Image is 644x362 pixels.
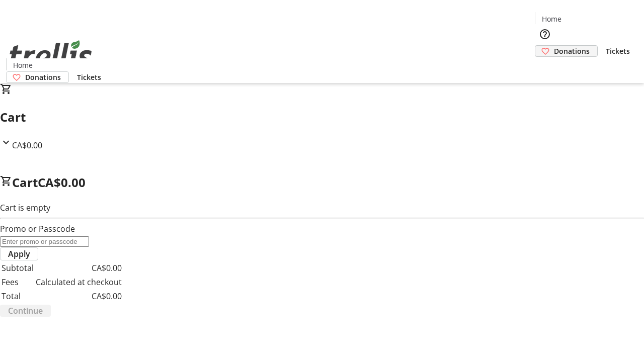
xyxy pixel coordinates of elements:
span: Home [542,14,561,24]
td: CA$0.00 [35,290,122,303]
span: CA$0.00 [38,174,86,191]
button: Cart [535,57,555,77]
td: Total [1,290,34,303]
a: Home [535,14,568,24]
a: Donations [6,71,69,83]
td: Fees [1,276,34,289]
td: CA$0.00 [35,261,122,275]
span: Tickets [77,72,101,82]
span: CA$0.00 [12,140,42,151]
span: Apply [8,248,30,260]
span: Tickets [606,46,630,56]
span: Donations [25,72,61,82]
td: Calculated at checkout [35,276,122,289]
button: Help [535,24,555,44]
td: Subtotal [1,261,34,275]
a: Tickets [598,46,638,56]
a: Donations [535,45,598,57]
a: Tickets [69,72,109,82]
a: Home [7,60,39,70]
span: Donations [554,46,590,56]
span: Home [13,60,33,70]
img: Orient E2E Organization CqHrCUIKGa's Logo [6,29,96,79]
